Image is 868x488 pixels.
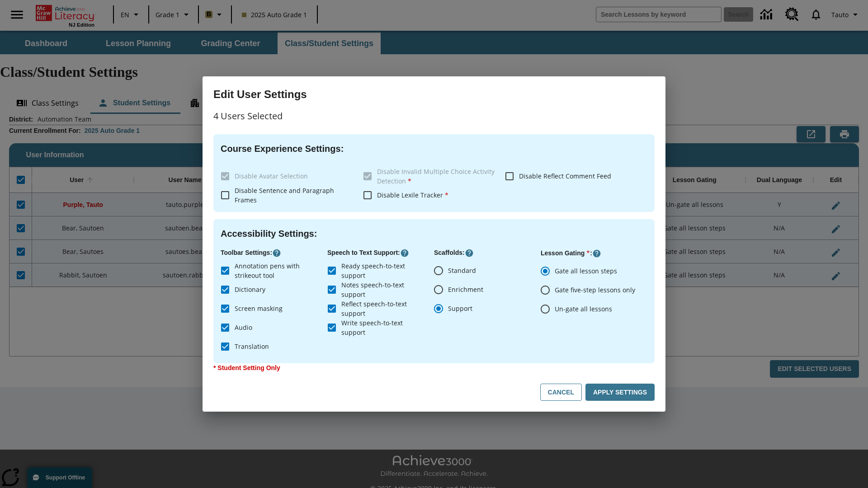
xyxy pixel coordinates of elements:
[358,167,498,186] label: These settings are specific to individual classes. To see these settings or make changes, please ...
[585,384,655,401] button: Apply Settings
[341,299,427,318] span: Reflect speech-to-text support
[555,266,617,276] span: Gate all lesson steps
[235,342,269,351] span: Translation
[465,249,474,258] button: Click here to know more about
[235,261,320,280] span: Annotation pens with strikeout tool
[235,285,265,294] span: Dictionary
[341,261,427,280] span: Ready speech-to-text support
[272,249,281,258] button: Click here to know more about
[235,323,252,332] span: Audio
[592,249,601,258] button: Click here to know more about
[235,186,334,204] span: Disable Sentence and Paragraph Frames
[400,249,409,258] button: Click here to know more about
[327,248,434,258] p: Speech to Text Support :
[448,285,483,294] span: Enrichment
[341,280,427,299] span: Notes speech-to-text support
[377,191,448,199] span: Disable Lexile Tracker
[434,248,541,258] p: Scaffolds :
[377,167,495,185] span: Disable Invalid Multiple Choice Activity Detection
[555,304,612,314] span: Un-gate all lessons
[235,172,308,180] span: Disable Avatar Selection
[216,167,356,186] label: These settings are specific to individual classes. To see these settings or make changes, please ...
[540,384,582,401] button: Cancel
[213,109,655,123] p: 4 Users Selected
[213,87,655,102] h3: Edit User Settings
[541,248,647,258] p: Lesson Gating :
[519,172,611,180] span: Disable Reflect Comment Feed
[448,304,472,313] span: Support
[448,266,476,275] span: Standard
[221,226,647,241] h4: Accessibility Settings :
[221,248,327,258] p: Toolbar Settings :
[213,363,655,373] p: * Student Setting Only
[235,304,283,313] span: Screen masking
[221,141,647,156] h4: Course Experience Settings :
[555,285,635,295] span: Gate five-step lessons only
[341,318,427,337] span: Write speech-to-text support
